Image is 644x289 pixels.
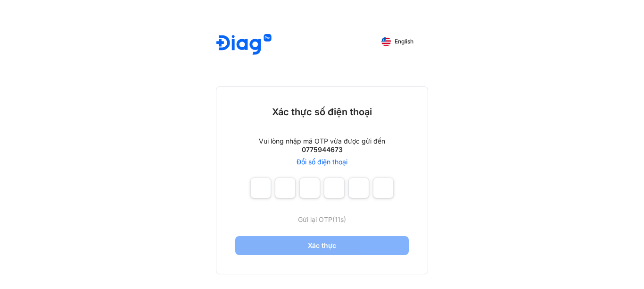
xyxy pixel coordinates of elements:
[302,145,343,154] div: 0775944673
[395,38,413,45] span: English
[272,106,372,118] div: Xác thực số điện thoại
[216,34,272,56] img: logo
[297,158,347,166] a: Đổi số điện thoại
[235,236,409,255] button: Xác thực
[375,34,420,49] button: English
[259,137,385,145] div: Vui lòng nhập mã OTP vừa được gửi đến
[381,37,391,46] img: English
